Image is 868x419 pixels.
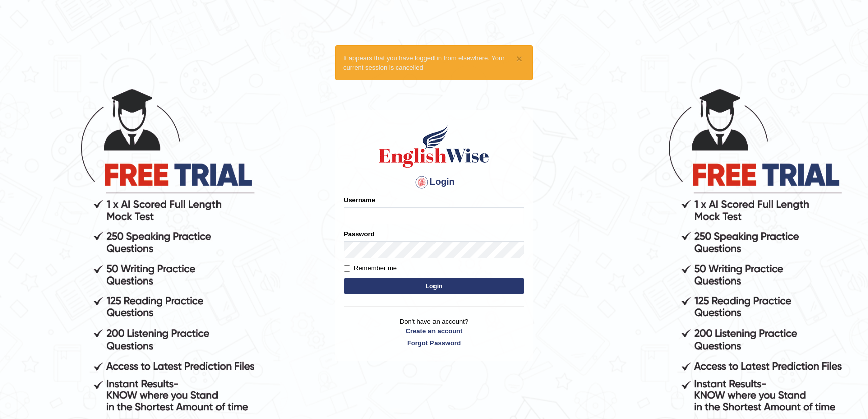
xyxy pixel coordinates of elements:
[344,195,375,205] label: Username
[344,174,524,190] h4: Login
[344,265,350,272] input: Remember me
[344,229,374,239] label: Password
[344,278,524,294] button: Login
[344,263,397,273] label: Remember me
[344,317,524,348] p: Don't have an account?
[344,326,524,336] a: Create an account
[344,338,524,348] a: Forgot Password
[516,53,522,64] button: ×
[335,45,533,80] div: It appears that you have logged in from elsewhere. Your current session is cancelled
[377,124,491,169] img: Logo of English Wise sign in for intelligent practice with AI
